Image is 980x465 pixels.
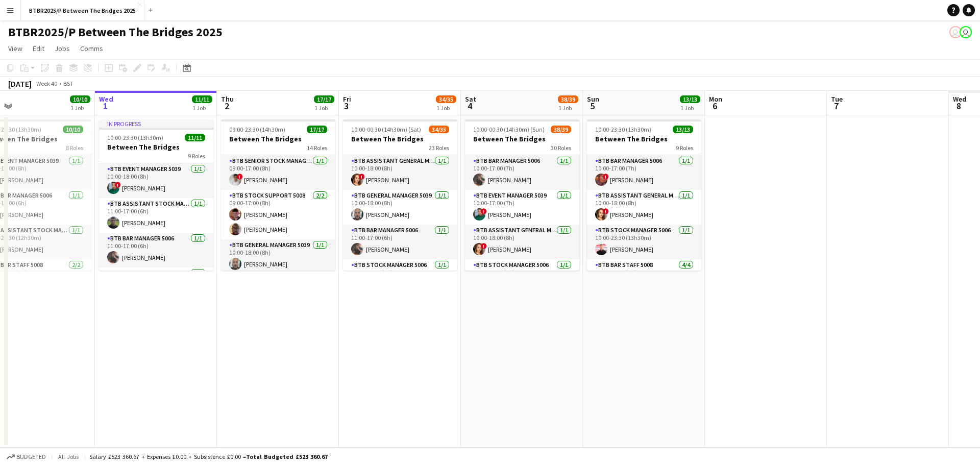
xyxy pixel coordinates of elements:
[21,1,144,20] button: BTBR2025/P Between The Bridges 2025
[55,44,70,53] span: Jobs
[949,26,962,38] app-user-avatar: Amy Cane
[80,44,103,53] span: Comms
[51,42,74,55] a: Jobs
[33,44,44,53] span: Edit
[29,42,48,55] a: Edit
[5,451,47,462] button: Budgeted
[8,25,223,40] h1: BTBR2025/P Between The Bridges 2025
[89,453,328,460] div: Salary £523 360.67 + Expenses £0.00 + Subsistence £0.00 =
[4,42,27,55] a: View
[960,26,972,38] app-user-avatar: Amy Cane
[16,453,46,460] span: Budgeted
[56,453,81,460] span: All jobs
[8,44,22,53] span: View
[76,42,107,55] a: Comms
[63,80,73,87] div: BST
[246,453,328,460] span: Total Budgeted £523 360.67
[8,79,32,89] div: [DATE]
